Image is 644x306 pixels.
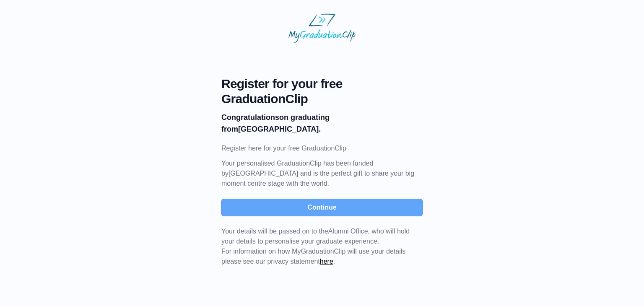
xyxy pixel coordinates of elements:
span: GraduationClip [221,91,423,106]
button: Continue [221,199,423,216]
span: Alumni Office [328,228,368,235]
span: For information on how MyGraduationClip will use your details please see our privacy statement . [221,228,410,265]
b: Congratulations [221,113,279,122]
img: MyGraduationClip [288,13,356,43]
a: here [320,258,333,265]
p: Register here for your free GraduationClip [221,143,423,153]
p: Your personalised GraduationClip has been funded by [GEOGRAPHIC_DATA] and is the perfect gift to ... [221,158,423,189]
span: Register for your free [221,76,423,91]
p: on graduating from [GEOGRAPHIC_DATA]. [221,112,423,135]
span: Your details will be passed on to the , who will hold your details to personalise your graduate e... [221,228,410,245]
